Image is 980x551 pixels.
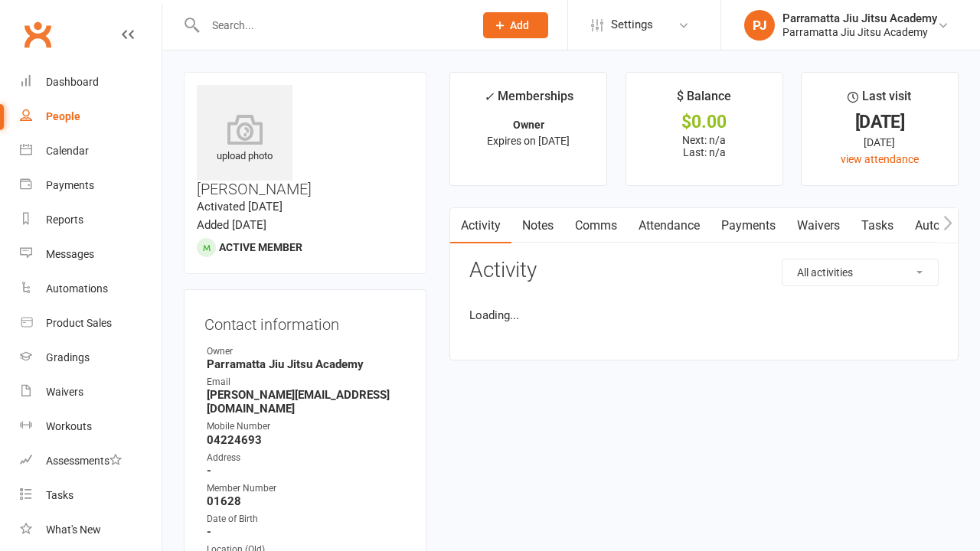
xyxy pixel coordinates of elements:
[20,203,162,237] a: Reports
[20,409,162,444] a: Workouts
[782,25,937,39] div: Parramatta Jiu Jitsu Academy
[20,168,162,203] a: Payments
[207,388,406,416] strong: [PERSON_NAME][EMAIL_ADDRESS][DOMAIN_NAME]
[469,259,939,282] h3: Activity
[640,114,769,130] div: $0.00
[207,451,406,465] div: Address
[450,208,511,243] a: Activity
[744,10,775,41] div: PJ
[20,478,162,513] a: Tasks
[510,19,529,31] span: Add
[710,208,786,243] a: Payments
[46,282,108,295] div: Automations
[20,375,162,409] a: Waivers
[511,208,564,243] a: Notes
[484,90,494,104] i: ✓
[677,86,731,114] div: $ Balance
[46,214,83,226] div: Reports
[207,481,406,496] div: Member Number
[207,357,406,371] strong: Parramatta Jiu Jitsu Academy
[20,272,162,306] a: Automations
[46,317,112,329] div: Product Sales
[46,179,94,191] div: Payments
[20,513,162,547] a: What's New
[18,15,57,54] a: Clubworx
[46,76,99,88] div: Dashboard
[46,489,73,501] div: Tasks
[20,444,162,478] a: Assessments
[46,386,83,398] div: Waivers
[20,65,162,99] a: Dashboard
[483,12,548,38] button: Add
[207,433,406,447] strong: 04224693
[207,525,406,539] strong: -
[20,237,162,272] a: Messages
[197,200,283,214] time: Activated [DATE]
[219,241,302,253] span: Active member
[207,464,406,478] strong: -
[20,306,162,341] a: Product Sales
[46,351,90,364] div: Gradings
[815,114,944,130] div: [DATE]
[469,306,939,324] li: Loading...
[815,134,944,151] div: [DATE]
[46,248,94,260] div: Messages
[628,208,710,243] a: Attendance
[207,419,406,434] div: Mobile Number
[848,86,911,114] div: Last visit
[564,208,628,243] a: Comms
[201,15,463,36] input: Search...
[484,86,573,115] div: Memberships
[207,344,406,359] div: Owner
[20,341,162,375] a: Gradings
[851,208,904,243] a: Tasks
[197,114,292,165] div: upload photo
[207,494,406,508] strong: 01628
[46,110,80,122] div: People
[841,153,919,165] a: view attendance
[46,420,92,432] div: Workouts
[46,523,101,536] div: What's New
[782,11,937,25] div: Parramatta Jiu Jitsu Academy
[204,310,406,333] h3: Contact information
[513,119,544,131] strong: Owner
[487,135,570,147] span: Expires on [DATE]
[207,512,406,527] div: Date of Birth
[197,218,266,232] time: Added [DATE]
[611,8,653,42] span: Settings
[46,145,89,157] div: Calendar
[640,134,769,158] p: Next: n/a Last: n/a
[786,208,851,243] a: Waivers
[207,375,406,390] div: Email
[46,455,122,467] div: Assessments
[197,85,413,197] h3: [PERSON_NAME]
[20,99,162,134] a: People
[20,134,162,168] a: Calendar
